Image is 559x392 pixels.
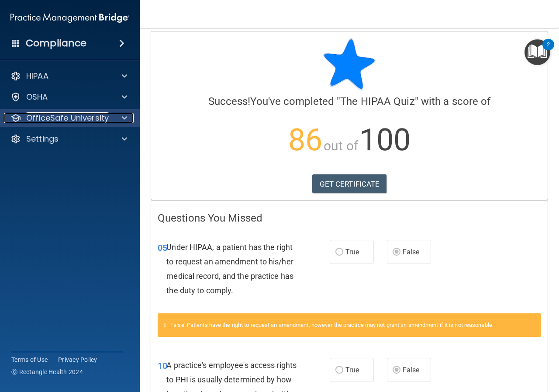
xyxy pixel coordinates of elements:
[335,249,343,256] input: True
[158,243,167,253] span: 05
[10,134,127,144] a: Settings
[10,92,127,102] a: OSHA
[26,92,48,102] p: OSHA
[324,138,358,153] span: out of
[524,39,550,65] button: Open Resource Center, 2 new notifications
[58,355,97,364] a: Privacy Policy
[345,366,359,374] span: True
[10,71,127,81] a: HIPAA
[359,122,411,158] span: 100
[26,71,48,81] p: HIPAA
[26,37,86,49] h4: Compliance
[288,122,322,158] span: 86
[345,248,359,256] span: True
[158,96,541,107] h4: You've completed " " with a score of
[26,113,109,123] p: OfficeSafe University
[393,367,400,374] input: False
[312,174,387,194] a: GET CERTIFICATE
[170,322,493,328] span: False. Patients have the right to request an amendment, however the practice may not grant an ame...
[393,249,400,256] input: False
[158,361,167,371] span: 10
[340,95,414,108] span: The HIPAA Quiz
[11,355,48,364] a: Terms of Use
[10,113,127,123] a: OfficeSafe University
[403,248,420,256] span: False
[403,366,420,374] span: False
[335,367,343,374] input: True
[323,38,376,90] img: blue-star-rounded.9d042014.png
[547,45,550,56] div: 2
[26,134,59,144] p: Settings
[166,243,293,295] span: Under HIPAA, a patient has the right to request an amendment to his/her medical record, and the p...
[208,95,251,108] span: Success!
[10,9,129,27] img: PMB logo
[158,212,541,224] h4: Questions You Missed
[11,368,83,376] span: Ⓒ Rectangle Health 2024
